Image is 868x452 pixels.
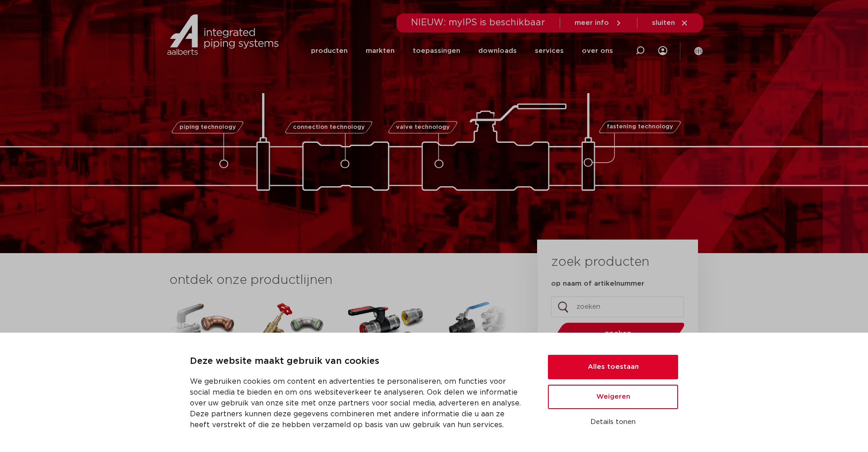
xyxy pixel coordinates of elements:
[366,33,395,69] a: markten
[190,376,526,430] p: We gebruiken cookies om content en advertenties te personaliseren, om functies voor social media ...
[652,19,675,26] span: sluiten
[170,271,507,289] h3: ontdek onze productlijnen
[652,19,689,27] a: sluiten
[293,124,365,130] span: connection technology
[575,330,661,337] span: zoeken
[411,18,545,27] span: NIEUW: myIPS is beschikbaar
[548,385,678,409] button: Weigeren
[156,298,237,436] a: VSHXPress
[413,33,460,69] a: toepassingen
[575,19,623,27] a: meer info
[551,253,649,271] h3: zoek producten
[575,19,609,26] span: meer info
[251,298,332,436] a: VSHSudoPress
[582,33,613,69] a: over ons
[179,124,236,130] span: piping technology
[607,124,673,130] span: fastening technology
[441,298,522,436] a: VSHShurjoint
[548,414,678,430] button: Details tonen
[658,33,667,69] div: my IPS
[548,355,678,379] button: Alles toestaan
[311,33,348,69] a: producten
[535,33,564,69] a: services
[311,33,613,69] nav: Menu
[346,298,427,436] a: VSHPowerPress
[551,297,684,317] input: zoeken
[190,354,526,369] p: Deze website maakt gebruik van cookies
[551,279,644,288] label: op naam of artikelnummer
[548,322,689,345] button: zoeken
[478,33,517,69] a: downloads
[396,124,449,130] span: valve technology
